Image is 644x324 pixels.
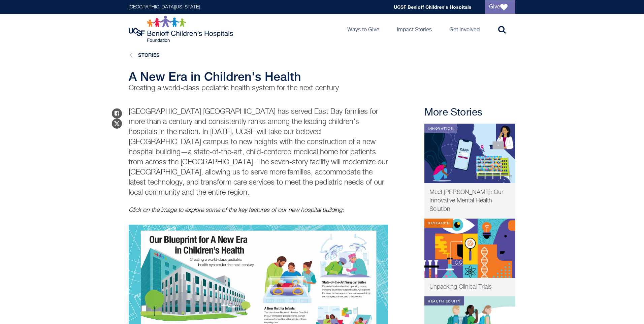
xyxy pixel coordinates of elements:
[424,124,457,133] div: Innovation
[424,219,453,228] div: Research
[342,14,385,44] a: Ways to Give
[424,124,515,219] a: Innovation Meet CAPP Meet [PERSON_NAME]: Our Innovative Mental Health Solution
[424,219,515,278] img: Clinical Trials
[424,219,515,297] a: Research Clinical Trials Unpacking Clinical Trials
[444,14,485,44] a: Get Involved
[129,15,235,42] img: Logo for UCSF Benioff Children's Hospitals Foundation
[394,4,472,10] a: UCSF Benioff Children's Hospitals
[424,124,515,183] img: Meet CAPP
[138,52,160,58] a: Stories
[429,284,492,290] span: Unpacking Clinical Trials
[129,83,388,93] p: Creating a world-class pediatric health system for the next century
[129,107,388,198] p: [GEOGRAPHIC_DATA] [GEOGRAPHIC_DATA] has served East Bay families for more than a century and cons...
[391,14,437,44] a: Impact Stories
[424,107,515,119] h2: More Stories
[485,0,515,14] a: Give
[129,207,344,213] em: Click on the image to explore some of the key features of our new hospital building:
[429,189,504,212] span: Meet [PERSON_NAME]: Our Innovative Mental Health Solution
[129,5,200,9] a: [GEOGRAPHIC_DATA][US_STATE]
[424,296,464,305] div: Health Equity
[129,69,301,84] span: A New Era in Children's Health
